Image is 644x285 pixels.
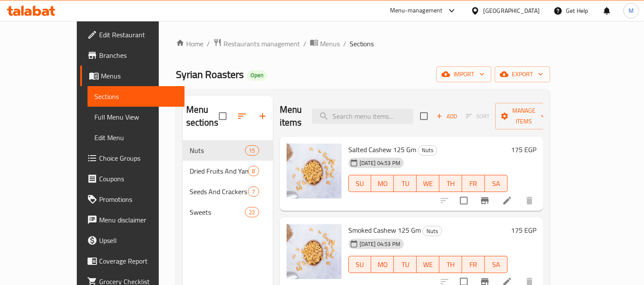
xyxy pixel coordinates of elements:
span: [DATE] 04:53 PM [356,240,404,248]
span: Manage items [502,105,546,127]
span: TU [397,258,413,271]
span: 8 [248,167,258,175]
span: MO [375,258,390,271]
span: 15 [245,147,258,155]
div: Seeds And Crackers7 [183,181,273,202]
span: Choice Groups [99,153,178,163]
button: SA [485,256,508,273]
span: Dried Fruits And Yamesh [190,166,248,176]
button: FR [462,175,485,192]
a: Menu disclaimer [80,210,184,230]
button: WE [417,175,439,192]
span: [DATE] 04:53 PM [356,159,404,167]
span: Nuts [418,145,437,155]
span: Select all sections [214,107,232,125]
span: FR [466,258,481,271]
button: Branch-specific-item [475,190,495,211]
span: TH [443,177,459,190]
span: import [443,69,484,80]
span: 22 [245,208,258,216]
a: Full Menu View [88,107,184,127]
span: Menus [320,39,340,49]
nav: Menu sections [183,137,273,226]
a: Edit menu item [502,195,512,206]
div: Nuts [423,226,442,236]
span: Promotions [99,194,178,204]
a: Edit Menu [88,127,184,148]
span: Menu disclaimer [99,215,178,225]
div: [GEOGRAPHIC_DATA] [483,6,540,15]
span: SU [352,258,368,271]
button: SU [348,256,372,273]
span: 7 [248,188,258,196]
span: Add item [433,110,460,123]
button: WE [417,256,439,273]
span: TH [443,258,459,271]
a: Sections [88,86,184,107]
h2: Menu sections [186,103,219,129]
span: Seeds And Crackers [190,186,248,197]
span: SA [488,258,504,271]
span: Nuts [190,145,245,156]
span: SU [352,177,368,190]
span: SA [488,177,504,190]
div: Nuts15 [183,140,273,161]
div: items [245,207,259,217]
div: Sweets [190,207,245,217]
div: Sweets22 [183,202,273,222]
a: Upsell [80,230,184,251]
span: Select section [415,107,433,125]
span: Select section first [460,110,495,123]
button: TH [439,175,462,192]
span: Syrian Roasters [176,65,244,84]
button: Manage items [495,103,553,129]
span: Edit Menu [94,132,178,143]
button: TH [439,256,462,273]
span: Upsell [99,235,178,246]
span: Open [247,72,267,79]
button: import [436,66,491,82]
button: MO [371,175,394,192]
div: Dried Fruits And Yamesh8 [183,161,273,181]
span: export [502,69,543,80]
button: Add section [252,106,273,126]
span: Menus [101,71,178,81]
img: Smoked Cashew 125 Gm [287,224,342,279]
span: TU [397,177,413,190]
div: Open [247,70,267,81]
a: Coupons [80,168,184,189]
div: Menu-management [390,6,443,16]
a: Menus [80,66,184,86]
div: Nuts [418,145,437,156]
span: MO [375,177,390,190]
nav: breadcrumb [176,38,550,49]
span: Salted Cashew 125 Gm [348,143,416,156]
span: M [629,6,634,15]
span: Edit Restaurant [99,30,178,40]
span: Sort sections [232,106,252,126]
span: Restaurants management [224,39,300,49]
span: Add [435,111,458,121]
span: Select to update [455,192,473,210]
span: Sections [350,39,374,49]
button: Add [433,110,460,123]
button: SA [485,175,508,192]
li: / [207,39,210,49]
a: Home [176,39,203,49]
span: Branches [99,50,178,60]
li: / [343,39,346,49]
span: WE [420,177,436,190]
a: Coverage Report [80,251,184,271]
button: SU [348,175,372,192]
h6: 175 EGP [511,144,536,156]
div: items [248,186,259,197]
button: export [495,66,550,82]
span: Nuts [423,226,441,236]
button: FR [462,256,485,273]
a: Choice Groups [80,148,184,168]
a: Edit Restaurant [80,24,184,45]
li: / [303,39,306,49]
input: search [312,109,413,124]
span: WE [420,258,436,271]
